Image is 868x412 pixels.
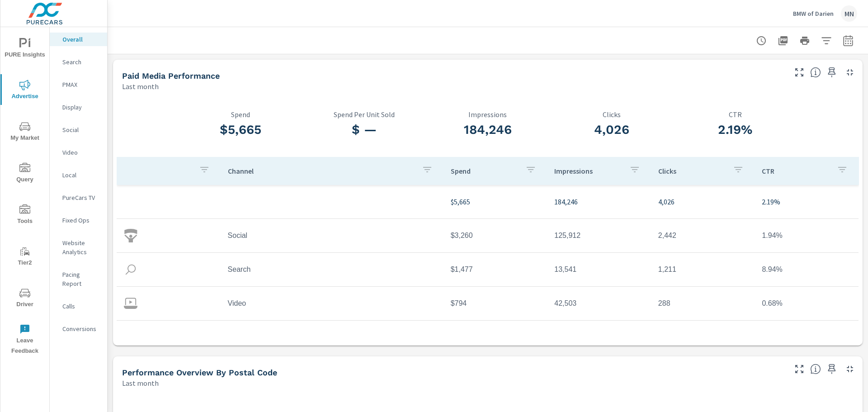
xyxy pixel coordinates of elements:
[62,193,100,202] p: PureCars TV
[674,122,797,137] h3: 2.19%
[3,121,47,143] span: My Market
[793,9,834,18] p: BMW of Darien
[124,263,137,276] img: icon-search.svg
[179,122,302,137] h3: $5,665
[50,236,107,259] div: Website Analytics
[658,166,726,175] p: Clicks
[796,32,814,50] button: Print Report
[228,166,415,175] p: Channel
[810,364,821,374] span: Understand performance data by postal code. Individual postal codes can be selected and expanded ...
[825,362,839,376] span: Save this to your personalized report
[451,166,519,175] p: Spend
[792,362,807,376] button: Make Fullscreen
[62,216,100,225] p: Fixed Ops
[3,324,47,356] span: Leave Feedback
[550,122,674,137] h3: 4,026
[62,125,100,134] p: Social
[62,80,100,89] p: PMAX
[839,32,857,50] button: Select Date Range
[0,27,49,360] div: nav menu
[825,65,839,80] span: Save this to your personalized report
[50,123,107,137] div: Social
[122,368,277,377] h5: Performance Overview By Postal Code
[426,110,550,118] p: Impressions
[651,224,755,247] td: 2,442
[443,224,547,247] td: $3,260
[302,110,426,118] p: Spend Per Unit Sold
[810,67,821,78] span: Understand performance metrics over the selected time range.
[755,258,859,281] td: 8.94%
[547,292,651,315] td: 42,503
[550,110,674,118] p: Clicks
[774,32,792,50] button: "Export Report to PDF"
[62,238,100,256] p: Website Analytics
[755,224,859,247] td: 1.94%
[221,326,443,349] td: Display
[62,170,100,180] p: Local
[674,110,797,118] p: CTR
[554,196,644,207] p: 184,246
[221,258,443,281] td: Search
[122,378,159,388] p: Last month
[443,292,547,315] td: $794
[62,270,100,288] p: Pacing Report
[124,229,137,242] img: icon-social.svg
[755,326,859,349] td: 3.71%
[62,57,100,66] p: Search
[843,362,857,376] button: Minimize Widget
[122,71,220,81] h5: Paid Media Performance
[443,258,547,281] td: $1,477
[221,292,443,315] td: Video
[651,292,755,315] td: 288
[443,326,547,349] td: $134
[817,32,835,50] button: Apply Filters
[124,297,137,310] img: icon-video.svg
[50,299,107,313] div: Calls
[755,292,859,315] td: 0.68%
[658,196,748,207] p: 4,026
[50,78,107,91] div: PMAX
[3,38,47,60] span: PURE Insights
[3,80,47,102] span: Advertise
[843,65,857,80] button: Minimize Widget
[50,268,107,290] div: Pacing Report
[3,246,47,268] span: Tier2
[50,100,107,114] div: Display
[547,326,651,349] td: 2,290
[50,33,107,46] div: Overall
[841,5,857,22] div: MN
[3,163,47,185] span: Query
[62,324,100,333] p: Conversions
[50,213,107,227] div: Fixed Ops
[792,65,807,80] button: Make Fullscreen
[50,146,107,159] div: Video
[50,322,107,336] div: Conversions
[50,168,107,182] div: Local
[302,122,426,137] h3: $ —
[62,103,100,112] p: Display
[50,191,107,204] div: PureCars TV
[651,258,755,281] td: 1,211
[50,55,107,69] div: Search
[179,110,302,118] p: Spend
[3,288,47,310] span: Driver
[651,326,755,349] td: 85
[62,148,100,157] p: Video
[3,204,47,227] span: Tools
[62,302,100,311] p: Calls
[451,196,540,207] p: $5,665
[547,258,651,281] td: 13,541
[554,166,622,175] p: Impressions
[547,224,651,247] td: 125,912
[62,35,100,44] p: Overall
[762,166,830,175] p: CTR
[122,81,159,92] p: Last month
[221,224,443,247] td: Social
[762,196,851,207] p: 2.19%
[426,122,550,137] h3: 184,246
